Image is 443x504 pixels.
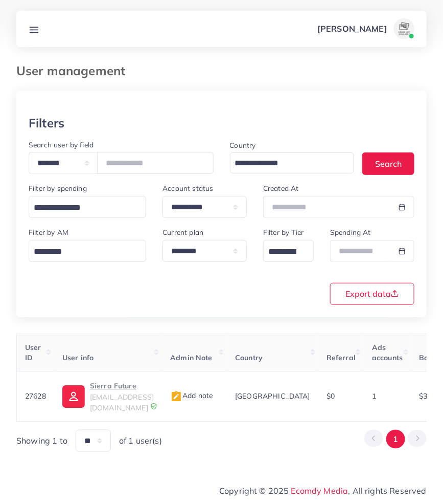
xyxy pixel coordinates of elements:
span: 27628 [25,391,46,401]
label: Filter by Tier [263,227,304,237]
span: 1 [372,391,376,401]
span: $0 [327,391,335,401]
span: Referral [327,353,356,362]
input: Search for option [30,244,133,260]
ul: Pagination [364,430,427,449]
span: Export data [345,290,399,298]
label: Search user by field [29,140,94,150]
button: Export data [330,283,414,305]
span: , All rights Reserved [348,485,427,497]
label: Account status [162,183,213,193]
h3: User management [16,63,133,78]
div: Search for option [29,196,146,218]
span: [EMAIL_ADDRESS][DOMAIN_NAME] [90,392,154,412]
img: 9CAL8B2pu8EFxCJHYAAAAldEVYdGRhdGU6Y3JlYXRlADIwMjItMTItMDlUMDQ6NTg6MzkrMDA6MDBXSlgLAAAAJXRFWHRkYXR... [150,403,157,410]
button: Search [362,152,414,174]
span: Copyright © 2025 [219,485,427,497]
img: admin_note.cdd0b510.svg [170,390,182,403]
div: Search for option [29,240,146,262]
img: ic-user-info.36bf1079.svg [62,385,85,408]
a: Sierra Future[EMAIL_ADDRESS][DOMAIN_NAME] [62,380,154,413]
img: avatar [394,18,414,39]
a: [PERSON_NAME]avatar [312,18,418,39]
h3: Filters [29,116,64,130]
label: Created At [263,183,299,193]
label: Current plan [162,227,203,237]
span: Ads accounts [372,343,403,362]
input: Search for option [231,156,341,171]
input: Search for option [265,244,300,260]
span: [GEOGRAPHIC_DATA] [235,391,310,401]
span: Admin Note [170,353,213,362]
span: of 1 user(s) [119,435,162,447]
div: Search for option [230,152,355,173]
p: [PERSON_NAME] [317,23,387,35]
label: Country [230,140,256,150]
span: Showing 1 to [16,435,67,447]
label: Filter by spending [29,183,87,193]
span: User ID [25,343,41,362]
input: Search for option [30,200,133,216]
span: User info [62,353,94,362]
button: Go to page 1 [386,430,405,449]
a: Ecomdy Media [291,486,348,496]
p: Sierra Future [90,380,154,392]
div: Search for option [263,240,314,262]
span: Country [235,353,263,362]
span: Add note [170,391,213,400]
label: Spending At [330,227,371,237]
label: Filter by AM [29,227,68,237]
